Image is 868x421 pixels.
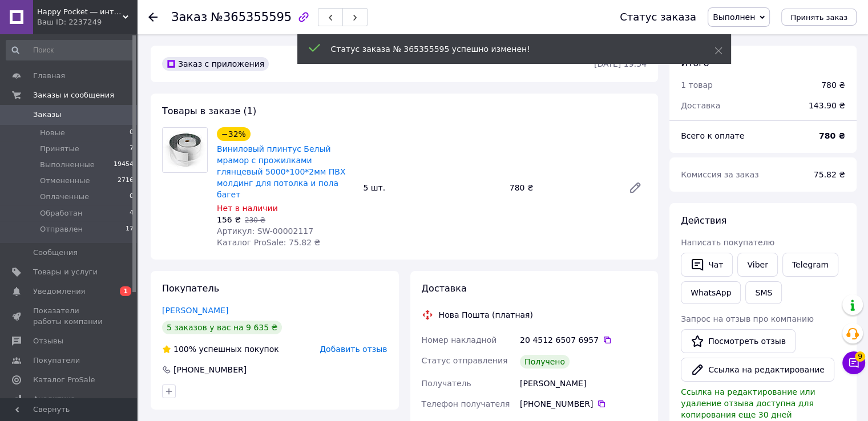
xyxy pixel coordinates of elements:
[821,79,845,91] div: 780 ₴
[40,160,95,170] span: Выполненные
[422,335,497,345] span: Номер накладной
[422,399,510,408] span: Телефон получателя
[436,309,536,321] div: Нова Пошта (платная)
[33,267,98,277] span: Товары и услуги
[33,90,114,100] span: Заказы и сообщения
[173,345,196,354] span: 100%
[681,170,759,179] span: Комиссия за заказ
[171,10,207,24] span: Заказ
[422,379,471,388] span: Получатель
[520,398,647,410] div: [PHONE_NUMBER]
[33,336,63,346] span: Отзывы
[162,283,219,294] span: Покупатель
[624,176,647,199] a: Редактировать
[37,17,137,27] div: Ваш ID: 2237249
[40,208,82,218] span: Обработан
[819,131,845,140] b: 780 ₴
[217,204,278,213] span: Нет в наличии
[162,106,256,116] span: Товары в заказе (1)
[126,224,134,234] span: 17
[245,216,265,224] span: 230 ₴
[681,101,720,110] span: Доставка
[162,321,282,334] div: 5 заказов у вас на 9 635 ₴
[358,180,504,196] div: 5 шт.
[681,358,834,382] button: Ссылка на редактирование
[217,238,320,247] span: Каталог ProSale: 75.82 ₴
[422,283,467,294] span: Доставка
[130,192,134,202] span: 0
[713,13,755,22] span: Выполнен
[33,375,95,385] span: Каталог ProSale
[620,11,696,23] div: Статус заказа
[855,350,865,360] span: 9
[40,144,79,154] span: Принятые
[130,208,134,218] span: 4
[790,13,847,22] span: Принять заказ
[802,93,852,118] div: 143.90 ₴
[162,57,269,71] div: Заказ с приложения
[211,10,292,24] span: №365355595
[518,373,649,394] div: [PERSON_NAME]
[520,334,647,346] div: 20 4512 6507 6957
[422,356,508,365] span: Статус отправления
[320,345,387,354] span: Добавить отзыв
[842,351,865,374] button: Чат с покупателем9
[40,128,65,138] span: Новые
[33,248,78,258] span: Сообщения
[172,364,248,375] div: [PHONE_NUMBER]
[814,170,845,179] span: 75.82 ₴
[114,160,134,170] span: 19454
[148,11,158,23] div: Вернуться назад
[681,387,815,419] span: Ссылка на редактирование или удаление отзыва доступна для копирования еще 30 дней
[520,355,570,369] div: Получено
[6,40,135,60] input: Поиск
[681,329,796,353] a: Посмотреть отзыв
[681,131,744,140] span: Всего к оплате
[781,9,857,26] button: Принять заказ
[130,144,134,154] span: 7
[681,281,741,304] a: WhatsApp
[162,343,279,355] div: успешных покупок
[40,192,89,202] span: Оплаченные
[737,253,777,277] a: Viber
[217,226,313,236] span: Артикул: SW-00002117
[33,306,106,326] span: Показатели работы компании
[118,176,134,186] span: 2716
[505,180,619,196] div: 780 ₴
[33,110,61,120] span: Заказы
[130,128,134,138] span: 0
[745,281,782,304] button: SMS
[681,215,726,226] span: Действия
[33,71,65,81] span: Главная
[681,253,733,277] button: Чат
[163,128,207,172] img: Виниловый плинтус Белый мрамор с прожилками глянцевый 5000*100*2мм ПВХ молдинг для потолка и пола...
[217,127,251,141] div: −32%
[33,394,75,404] span: Аналитика
[782,253,838,277] a: Telegram
[681,80,713,90] span: 1 товар
[37,7,123,17] span: Happy Pocket ― интерьерные виниловые наклейки, кухонные фартуки, 3Д-панели
[40,176,90,186] span: Отмененные
[331,43,686,55] div: Статус заказа № 365355595 успешно изменен!
[40,224,83,234] span: Отправлен
[217,144,345,199] a: Виниловый плинтус Белый мрамор с прожилками глянцевый 5000*100*2мм ПВХ молдинг для потолка и пола...
[681,238,774,247] span: Написать покупателю
[217,215,241,224] span: 156 ₴
[33,355,80,366] span: Покупатели
[33,286,85,297] span: Уведомления
[162,306,228,315] a: [PERSON_NAME]
[120,286,131,296] span: 1
[681,314,814,323] span: Запрос на отзыв про компанию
